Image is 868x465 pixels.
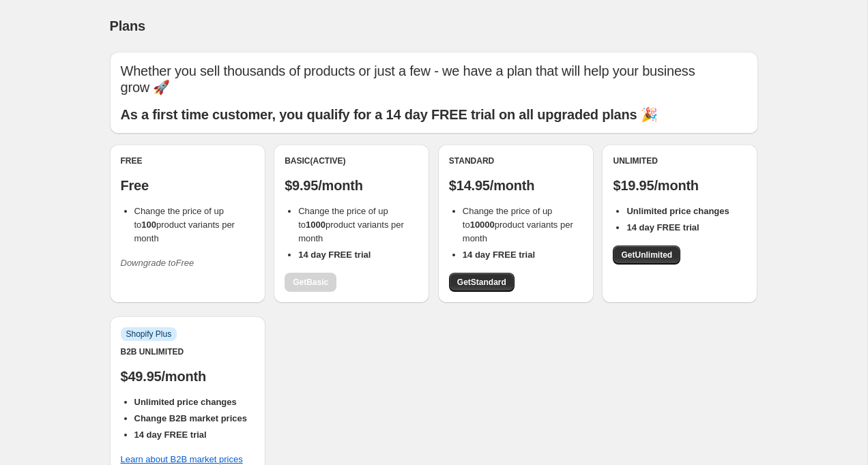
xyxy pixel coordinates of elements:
[463,250,535,260] b: 14 day FREE trial
[134,397,237,407] b: Unlimited price changes
[285,177,418,194] p: $9.95/month
[285,155,418,166] div: Basic (Active)
[134,413,247,423] b: Change B2B market prices
[121,177,255,194] p: Free
[626,206,729,216] b: Unlimited price changes
[613,245,680,265] a: GetUnlimited
[463,206,573,243] span: Change the price of up to product variants per month
[613,155,747,166] div: Unlimited
[113,252,203,274] button: Downgrade toFree
[110,18,145,33] span: Plans
[141,220,156,230] b: 100
[298,206,404,243] span: Change the price of up to product variants per month
[134,430,207,440] b: 14 day FREE trial
[449,177,583,194] p: $14.95/month
[470,220,495,230] b: 10000
[121,258,194,268] i: Downgrade to Free
[449,155,583,166] div: Standard
[121,346,255,357] div: B2B Unlimited
[121,107,658,122] b: As a first time customer, you qualify for a 14 day FREE trial on all upgraded plans 🎉
[298,250,371,260] b: 14 day FREE trial
[121,454,243,464] a: Learn about B2B market prices
[306,220,325,230] b: 1000
[457,277,506,288] span: Get Standard
[449,273,515,292] a: GetStandard
[613,177,747,194] p: $19.95/month
[134,206,235,243] span: Change the price of up to product variants per month
[121,63,747,95] p: Whether you sell thousands of products or just a few - we have a plan that will help your busines...
[126,329,172,340] span: Shopify Plus
[121,368,255,385] p: $49.95/month
[621,250,672,260] span: Get Unlimited
[121,155,255,166] div: Free
[626,222,699,232] b: 14 day FREE trial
